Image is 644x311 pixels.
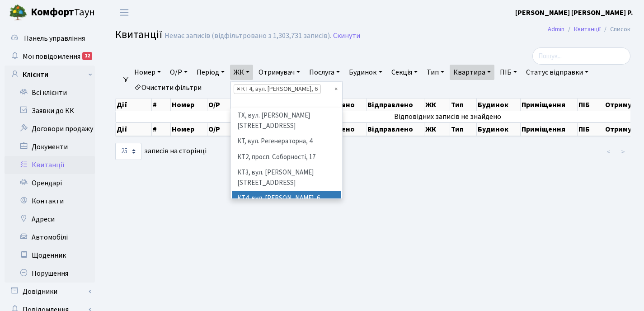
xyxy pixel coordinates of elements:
a: Секція [388,65,421,80]
a: Документи [5,138,95,156]
th: Тип [450,123,477,136]
a: Всі клієнти [5,84,95,102]
li: Список [601,24,630,34]
th: Відправлено [367,99,424,111]
div: 12 [82,52,92,60]
th: # [152,99,171,111]
th: Тип [450,99,477,111]
a: Клієнти [5,66,95,84]
th: ПІБ [578,123,604,136]
span: × [237,85,240,94]
a: Довідники [5,283,95,301]
a: Квартира [450,65,494,80]
a: Мої повідомлення12 [5,47,95,66]
th: Будинок [477,123,520,136]
a: Квитанції [5,156,95,174]
a: Тип [423,65,448,80]
a: Договори продажу [5,120,95,138]
li: ТХ, вул. [PERSON_NAME][STREET_ADDRESS] [232,108,341,134]
a: Квитанції [574,24,601,34]
button: Переключити навігацію [113,5,136,20]
label: записів на сторінці [115,143,207,160]
a: ПІБ [496,65,521,80]
b: Комфорт [31,5,74,19]
a: Орендарі [5,174,95,192]
th: Дії [116,99,152,111]
span: Мої повідомлення [23,52,80,61]
a: Панель управління [5,29,95,47]
a: Заявки до КК [5,102,95,120]
a: Адреси [5,210,95,228]
th: О/Р [207,123,234,136]
span: Квитанції [115,27,162,42]
span: Панель управління [24,33,85,43]
a: Щоденник [5,246,95,264]
th: Приміщення [521,99,578,111]
th: Будинок [477,99,520,111]
select: записів на сторінці [115,143,141,160]
a: ЖК [230,65,253,80]
a: Будинок [345,65,385,80]
li: КТ4, вул. [PERSON_NAME], 6 [232,191,341,207]
th: О/Р [207,99,234,111]
a: Номер [131,65,165,80]
th: Дії [116,123,152,136]
th: Номер [171,99,207,111]
a: Admin [548,24,564,34]
b: [PERSON_NAME] [PERSON_NAME] Р. [515,8,633,18]
span: Видалити всі елементи [334,85,338,94]
th: ПІБ [578,99,604,111]
li: КТ4, вул. Юрія Липи, 6 [234,84,321,94]
li: КТ3, вул. [PERSON_NAME][STREET_ADDRESS] [232,165,341,191]
th: Відправлено [367,123,424,136]
a: Статус відправки [522,65,592,80]
th: Приміщення [521,123,578,136]
th: ЖК [424,123,450,136]
th: ЖК [424,99,450,111]
a: О/Р [166,65,191,80]
li: КТ, вул. Регенераторна, 4 [232,134,341,150]
a: Послуга [306,65,343,80]
input: Пошук... [532,47,630,65]
a: Очистити фільтри [131,80,205,95]
th: Номер [171,123,207,136]
a: Контакти [5,192,95,210]
img: logo.png [9,4,27,22]
a: Порушення [5,264,95,283]
a: [PERSON_NAME] [PERSON_NAME] Р. [515,7,633,18]
li: КТ2, просп. Соборності, 17 [232,150,341,165]
a: Автомобілі [5,228,95,246]
div: Немає записів (відфільтровано з 1,303,731 записів). [165,32,331,40]
th: # [152,123,171,136]
a: Скинути [333,32,360,40]
a: Період [193,65,228,80]
span: Таун [31,5,95,20]
nav: breadcrumb [534,20,644,39]
a: Отримувач [255,65,304,80]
